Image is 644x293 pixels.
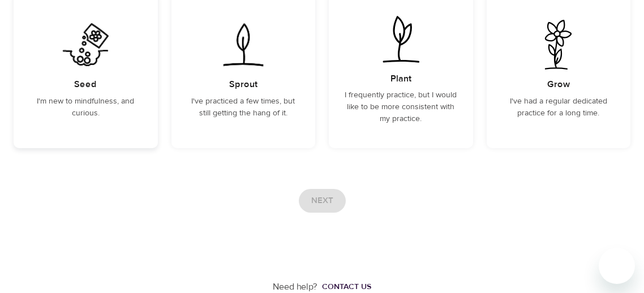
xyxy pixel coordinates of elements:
img: I frequently practice, but I would like to be more consistent with my practice. [372,14,430,64]
img: I'm new to mindfulness, and curious. [57,20,114,70]
img: I've practiced a few times, but still getting the hang of it. [214,20,272,70]
a: Contact us [317,281,371,292]
p: I frequently practice, but I would like to be more consistent with my practice. [342,89,460,125]
iframe: Button to launch messaging window [599,248,635,284]
p: I'm new to mindfulness, and curious. [27,96,144,119]
div: Contact us [322,281,371,292]
img: I've had a regular dedicated practice for a long time. [530,20,587,70]
h5: Sprout [229,79,257,91]
p: I've had a regular dedicated practice for a long time. [500,96,617,119]
h5: Plant [390,73,411,85]
h5: Seed [74,79,97,91]
p: I've practiced a few times, but still getting the hang of it. [185,96,302,119]
h5: Grow [547,79,570,91]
